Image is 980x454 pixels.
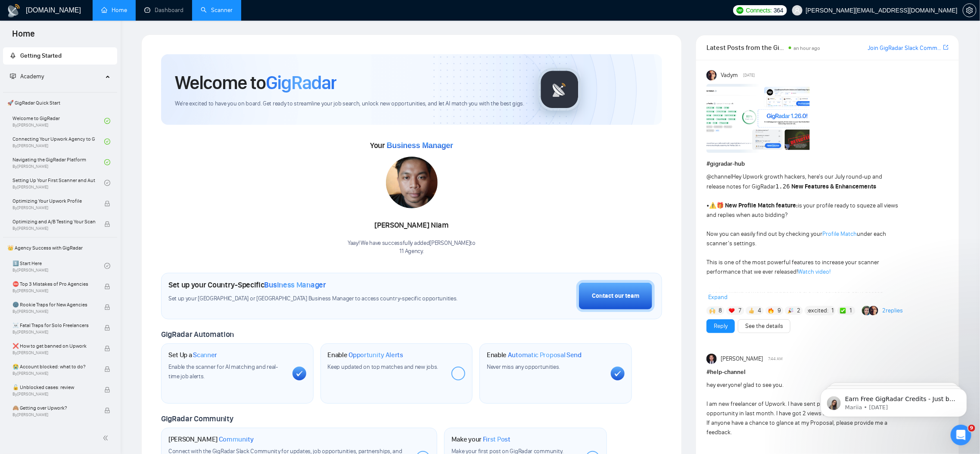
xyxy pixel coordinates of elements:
[744,71,755,79] span: [DATE]
[822,230,857,238] a: Profile Match
[193,351,217,359] span: Scanner
[370,141,453,150] span: Your
[12,197,95,205] span: Optimizing Your Upwork Profile
[348,247,476,256] p: 11 Agency .
[12,153,104,172] a: Navigating the GigRadar PlatformBy[PERSON_NAME]
[20,52,62,59] span: Getting Started
[840,308,846,314] img: ✅
[12,412,95,417] span: By [PERSON_NAME]
[5,28,42,46] span: Home
[862,306,871,315] img: Alex B
[348,239,476,256] div: Yaay! We have successfully added [PERSON_NAME] to
[104,118,110,124] span: check-circle
[592,291,639,301] div: Contact our team
[778,306,781,315] span: 9
[144,6,184,14] a: dashboardDashboard
[10,53,16,59] span: rocket
[175,100,524,108] span: We're excited to have you on board. Get ready to streamline your job search, unlock new opportuni...
[104,180,110,186] span: check-circle
[706,368,949,377] h1: # help-channel
[12,342,95,350] span: ❌ How to get banned on Upwork
[738,319,790,333] button: See the details
[168,280,326,290] h1: Set up your Country-Specific
[487,351,582,359] h1: Enable
[798,268,831,275] a: Watch video!
[104,304,110,310] span: lock
[12,321,95,330] span: ☠️ Fatal Traps for Solo Freelancers
[104,387,110,393] span: lock
[20,73,44,80] span: Academy
[12,111,104,130] a: Welcome to GigRadarBy[PERSON_NAME]
[746,6,772,15] span: Connects:
[508,351,582,359] span: Automatic Proposal Send
[775,183,790,190] code: 1.26
[729,308,735,314] img: ❤️
[348,351,403,359] span: Opportunity Alerts
[104,346,110,352] span: lock
[721,354,763,364] span: [PERSON_NAME]
[706,84,810,153] img: F09AC4U7ATU-image.png
[709,287,794,294] strong: Profile management upgrades:
[161,414,233,423] span: GigRadar Community
[963,7,976,14] span: setting
[725,202,798,209] strong: New Profile Match feature:
[104,325,110,331] span: lock
[709,308,716,314] img: 🙌
[807,306,828,315] span: :excited:
[719,306,722,315] span: 8
[808,371,980,431] iframe: Intercom notifications message
[943,43,949,52] a: export
[168,351,217,359] h1: Set Up a
[714,321,728,331] a: Reply
[868,43,942,53] a: Join GigRadar Slack Community
[3,47,117,65] li: Getting Started
[4,94,116,111] span: 🚀 GigRadar Quick Start
[104,221,110,227] span: lock
[12,173,104,192] a: Setting Up Your First Scanner and Auto-BidderBy[PERSON_NAME]
[487,363,560,371] span: Never miss any opportunities.
[168,295,460,303] span: Set up your [GEOGRAPHIC_DATA] or [GEOGRAPHIC_DATA] Business Manager to access country-specific op...
[737,7,744,14] img: upwork-logo.png
[768,355,783,363] span: 7:44 AM
[12,383,95,392] span: 🔓 Unblocked cases: review
[12,205,95,210] span: By [PERSON_NAME]
[12,256,104,275] a: 1️⃣ Start HereBy[PERSON_NAME]
[168,363,278,380] span: Enable the scanner for AI matching and real-time job alerts.
[219,435,254,444] span: Community
[791,183,876,190] strong: New Features & Enhancements
[706,173,732,180] span: @channel
[709,202,716,209] span: ⚠️
[768,308,774,314] img: 🔥
[12,288,95,293] span: By [PERSON_NAME]
[12,309,95,314] span: By [PERSON_NAME]
[12,330,95,335] span: By [PERSON_NAME]
[721,71,738,80] span: Vadym
[883,306,903,315] a: 2replies
[348,218,476,233] div: [PERSON_NAME] Niam
[103,434,111,442] span: double-left
[797,306,801,315] span: 2
[168,435,254,444] h1: [PERSON_NAME]
[706,354,717,364] img: Juan Peredo
[788,308,794,314] img: 🎉
[37,25,149,237] span: Earn Free GigRadar Credits - Just by Sharing Your Story! 💬 Want more credits for sending proposal...
[328,363,439,371] span: Keep updated on top matches and new jobs.
[161,330,234,339] span: GigRadar Automation
[101,6,127,14] a: homeHome
[943,44,949,51] span: export
[12,350,95,355] span: By [PERSON_NAME]
[12,392,95,397] span: By [PERSON_NAME]
[104,366,110,372] span: lock
[706,319,735,333] button: Reply
[706,70,717,80] img: Vadym
[264,280,326,290] span: Business Manager
[708,293,728,301] span: Expand
[716,202,724,209] span: 🎁
[831,306,834,315] span: 1
[12,300,95,309] span: 🌚 Rookie Traps for New Agencies
[201,6,233,14] a: searchScanner
[12,132,104,151] a: Connecting Your Upwork Agency to GigRadarBy[PERSON_NAME]
[104,284,110,290] span: lock
[266,71,336,94] span: GigRadar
